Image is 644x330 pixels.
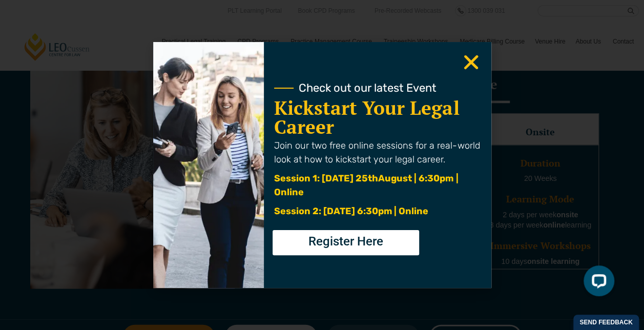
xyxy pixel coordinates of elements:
[274,173,368,184] span: Session 1: [DATE] 25
[274,140,480,165] span: Join our two free online sessions for a real-world look at how to kickstart your legal career.
[274,95,459,139] a: Kickstart Your Legal Career
[299,82,437,94] span: Check out our latest Event
[308,235,383,247] span: Register Here
[368,173,378,184] span: th
[273,230,419,255] a: Register Here
[461,52,481,72] a: Close
[575,261,618,304] iframe: LiveChat chat widget
[274,205,428,217] span: Session 2: [DATE] 6:30pm | Online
